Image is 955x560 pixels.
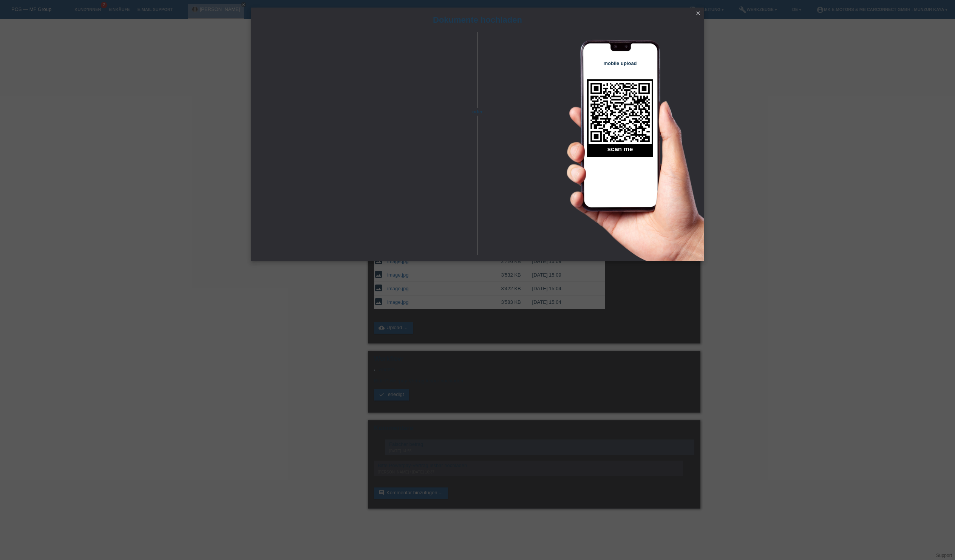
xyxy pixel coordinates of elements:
[587,60,653,66] h4: mobile upload
[464,108,491,116] span: oder
[693,9,703,18] a: close
[262,51,464,240] iframe: Upload
[695,10,701,16] i: close
[251,15,704,25] h1: Dokumente hochladen
[587,145,653,157] h2: scan me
